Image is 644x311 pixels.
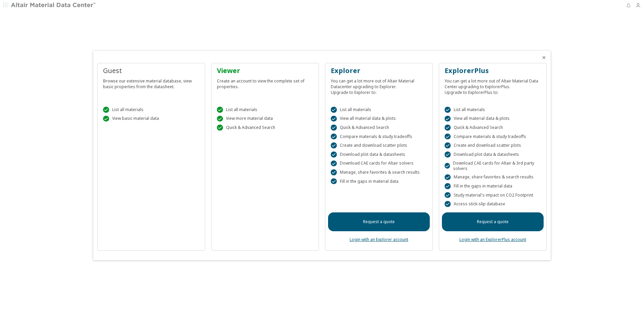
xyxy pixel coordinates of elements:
[331,107,427,113] div: List all materials
[103,75,199,90] div: Browse our extensive material database, view basic properties from the datasheet.
[217,107,223,113] div: 
[217,75,313,90] div: Create an account to view the complete set of properties.
[445,125,541,131] div: Quick & Advanced Search
[331,161,337,167] div: 
[445,134,451,140] div: 
[445,174,541,180] div: Manage, share favorites & search results
[217,66,313,75] div: Viewer
[331,125,427,131] div: Quick & Advanced Search
[350,237,408,242] a: Login with an Explorer account
[445,174,451,180] div: 
[331,178,337,184] div: 
[331,134,427,140] div: Compare materials & study tradeoffs
[445,66,541,75] div: ExplorerPlus
[445,183,541,189] div: Fill in the gaps in material data
[331,161,427,167] div: Download CAE cards for Altair solvers
[445,192,451,198] div: 
[217,116,223,122] div: 
[103,66,199,75] div: Guest
[442,212,544,231] a: Request a quote
[331,169,427,175] div: Manage, share favorites & search results
[445,201,541,207] div: Access stick-slip database
[331,107,337,113] div: 
[331,178,427,184] div: Fill in the gaps in material data
[445,116,451,122] div: 
[331,66,427,75] div: Explorer
[103,116,199,122] div: View basic material data
[445,142,541,148] div: Create and download scatter plots
[445,161,541,171] div: Download CAE cards for Altair & 3rd party solvers
[459,237,526,242] a: Login with an ExplorerPlus account
[331,142,427,148] div: Create and download scatter plots
[331,116,427,122] div: View all material data & plots
[445,192,541,198] div: Study material's impact on CO2 Footprint
[445,116,541,122] div: View all material data & plots
[445,163,450,169] div: 
[217,125,223,131] div: 
[103,107,109,113] div: 
[445,75,541,95] div: You can get a lot more out of Altair Material Data Center upgrading to ExplorerPlus. Upgrade to E...
[541,55,547,60] button: Close
[331,151,427,158] div: Download plot data & datasheets
[445,107,541,113] div: List all materials
[103,107,199,113] div: List all materials
[331,116,337,122] div: 
[445,201,451,207] div: 
[331,125,337,131] div: 
[217,125,313,131] div: Quick & Advanced Search
[331,134,337,140] div: 
[445,151,451,158] div: 
[331,75,427,95] div: You can get a lot more out of Altair Material Datacenter upgrading to Explorer. Upgrade to Explor...
[445,151,541,158] div: Download plot data & datasheets
[445,107,451,113] div: 
[445,125,451,131] div: 
[217,116,313,122] div: View more material data
[217,107,313,113] div: List all materials
[331,169,337,175] div: 
[445,183,451,189] div: 
[445,142,451,148] div: 
[103,116,109,122] div: 
[445,134,541,140] div: Compare materials & study tradeoffs
[328,212,430,231] a: Request a quote
[331,142,337,148] div: 
[331,151,337,158] div: 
